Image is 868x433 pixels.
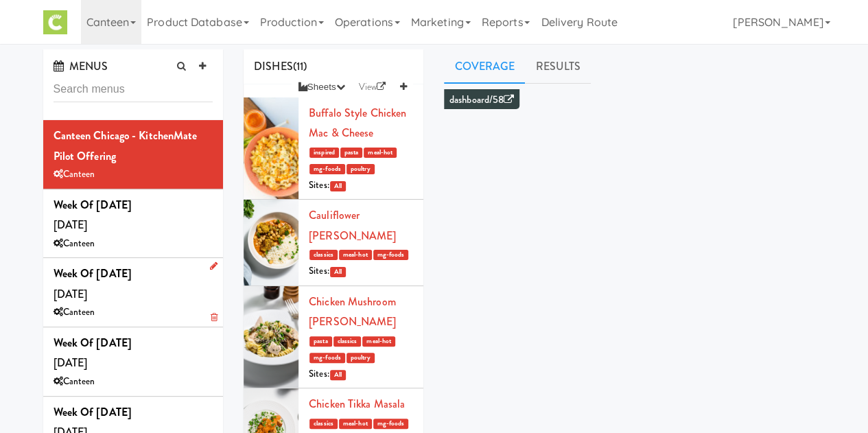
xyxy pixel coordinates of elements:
a: Results [525,49,591,84]
div: Canteen [54,235,213,253]
span: meal-hot [339,250,372,260]
span: All [330,181,346,191]
a: View [352,77,393,97]
span: [DATE] [54,197,132,233]
li: Week of [DATE][DATE]Canteen [43,327,224,397]
a: Chicken Mushroom [PERSON_NAME] [309,294,396,330]
span: poultry [347,353,375,363]
span: classics [309,419,338,429]
b: Week of [DATE] [54,197,132,213]
span: meal-hot [362,336,395,347]
div: Sites: [309,366,413,383]
b: Week of [DATE] [54,266,132,281]
span: MENUS [54,58,108,74]
span: inspired [309,148,339,158]
a: dashboard/58 [449,93,514,107]
b: Week of [DATE] [54,404,132,420]
div: Sites: [309,177,413,194]
li: Week of [DATE][DATE]Canteen [43,189,224,259]
span: mg-foods [309,164,345,174]
li: Week of [DATE][DATE]Canteen [43,258,224,327]
a: Cauliflower [PERSON_NAME] [309,207,396,244]
b: Canteen Chicago - KitchenMate Pilot Offering [54,128,198,164]
span: pasta [309,336,332,347]
div: Canteen [54,166,213,183]
button: Sheets [292,77,352,97]
div: Canteen [54,304,213,321]
div: Sites: [309,263,413,280]
span: mg-foods [309,353,345,363]
span: (11) [293,58,307,74]
li: Canteen Chicago - KitchenMate Pilot OfferingCanteen [43,120,224,189]
span: mg-foods [373,419,409,429]
span: All [330,267,346,277]
span: [DATE] [54,335,132,371]
span: classics [309,250,338,260]
span: DISHES [254,58,293,74]
span: pasta [340,148,363,158]
a: Coverage [444,49,525,84]
span: classics [333,336,362,347]
span: [DATE] [54,266,132,302]
a: Buffalo Style Chicken Mac & Cheese [309,105,406,141]
span: meal-hot [339,419,372,429]
span: poultry [347,164,375,174]
b: Week of [DATE] [54,335,132,351]
img: Micromart [43,10,67,34]
div: Canteen [54,373,213,390]
span: meal-hot [364,148,397,158]
a: Chicken Tikka Masala [309,396,405,412]
input: Search menus [54,77,213,102]
span: mg-foods [373,250,409,260]
span: All [330,370,346,380]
